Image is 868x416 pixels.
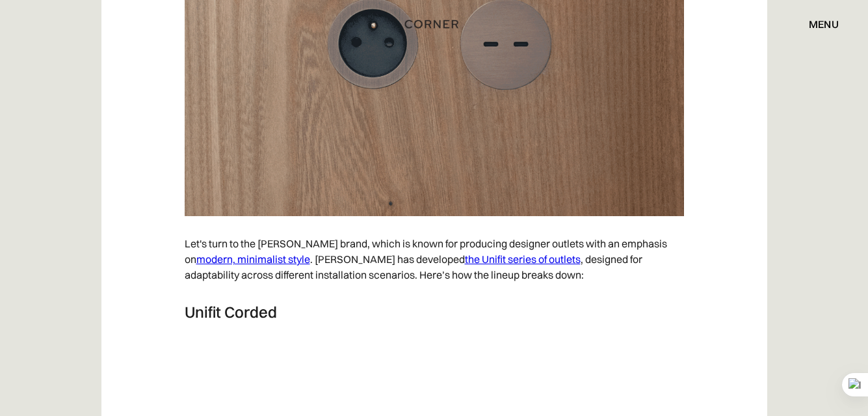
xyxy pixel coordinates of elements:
[185,302,684,322] h3: Unifit Corded
[465,253,581,266] a: the Unifit series of outlets
[796,13,839,35] div: menu
[809,19,839,29] div: menu
[196,253,310,266] a: modern, minimalist style
[403,16,466,33] a: home
[185,229,684,289] p: Let's turn to the [PERSON_NAME] brand, which is known for producing designer outlets with an emph...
